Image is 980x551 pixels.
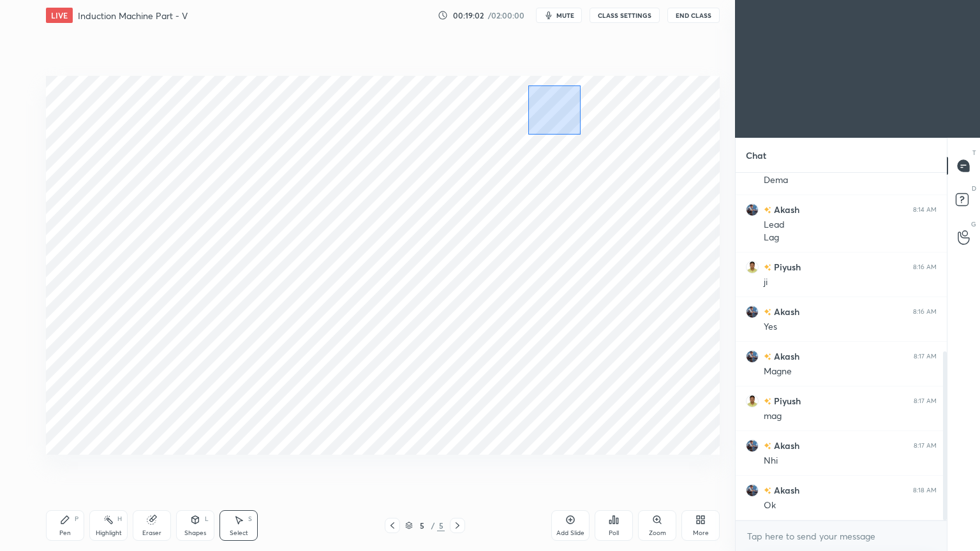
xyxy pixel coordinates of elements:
[771,349,799,363] h6: Akash
[764,487,771,494] img: no-rating-badge.077c3623.svg
[764,365,937,378] div: Magne
[184,530,206,536] div: Shapes
[771,439,799,452] h6: Akash
[415,522,428,529] div: 5
[771,305,799,318] h6: Akash
[764,174,937,187] div: Dema
[746,395,759,408] img: 6499c9f0efa54173aa28340051e62cb0.jpg
[96,530,122,536] div: Highlight
[667,8,720,23] button: End Class
[764,410,937,423] div: mag
[746,439,759,452] img: d1eca11627db435fa99b97f22aa05bd6.jpg
[764,276,937,289] div: ji
[771,483,799,497] h6: Akash
[78,10,188,22] h4: Induction Machine Part - V
[46,8,73,23] div: LIVE
[556,530,584,536] div: Add Slide
[746,305,759,318] img: d1eca11627db435fa99b97f22aa05bd6.jpg
[764,321,937,334] div: Yes
[913,206,937,214] div: 8:14 AM
[972,184,976,193] p: D
[914,353,937,360] div: 8:17 AM
[437,520,445,531] div: 5
[609,530,619,536] div: Poll
[913,487,937,494] div: 8:18 AM
[771,260,801,274] h6: Piyush
[746,203,759,216] img: d1eca11627db435fa99b97f22aa05bd6.jpg
[764,499,937,512] div: Ok
[914,442,937,450] div: 8:17 AM
[972,148,976,158] p: T
[971,219,976,229] p: G
[142,530,161,536] div: Eraser
[736,173,947,520] div: grid
[649,530,666,536] div: Zoom
[746,261,759,274] img: 6499c9f0efa54173aa28340051e62cb0.jpg
[590,8,660,23] button: CLASS SETTINGS
[248,516,252,522] div: S
[764,398,771,405] img: no-rating-badge.077c3623.svg
[736,138,776,172] p: Chat
[205,516,209,522] div: L
[230,530,248,536] div: Select
[764,443,771,450] img: no-rating-badge.077c3623.svg
[746,350,759,363] img: d1eca11627db435fa99b97f22aa05bd6.jpg
[746,484,759,497] img: d1eca11627db435fa99b97f22aa05bd6.jpg
[556,11,574,20] span: mute
[117,516,122,522] div: H
[764,264,771,271] img: no-rating-badge.077c3623.svg
[764,309,771,316] img: no-rating-badge.077c3623.svg
[764,219,937,231] div: Lead
[75,516,78,522] div: P
[693,530,709,536] div: More
[59,530,71,536] div: Pen
[764,353,771,360] img: no-rating-badge.077c3623.svg
[913,263,937,271] div: 8:16 AM
[914,397,937,405] div: 8:17 AM
[431,522,434,529] div: /
[771,203,799,216] h6: Akash
[764,455,937,467] div: Nhi
[771,394,801,408] h6: Piyush
[764,231,937,244] div: Lag
[764,207,771,214] img: no-rating-badge.077c3623.svg
[913,308,937,316] div: 8:16 AM
[536,8,582,23] button: mute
